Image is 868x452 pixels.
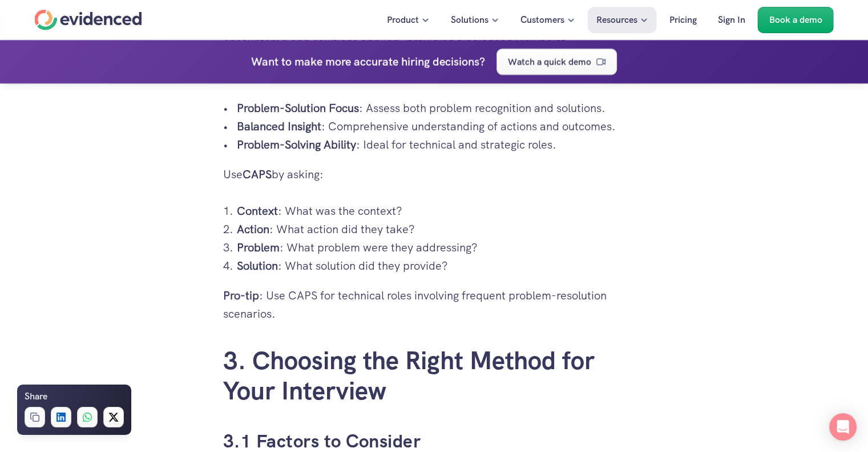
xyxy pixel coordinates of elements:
h6: Share [25,389,47,404]
p: Resources [596,13,637,27]
a: Book a demo [758,7,834,33]
p: Pricing [669,13,697,27]
p: : What problem were they addressing? [237,238,645,257]
p: : What was the context? [237,202,645,220]
strong: CAPS [243,167,272,182]
p: Use by asking: [223,165,645,183]
p: Watch a quick demo [508,54,591,69]
p: : What solution did they provide? [237,257,645,275]
a: Pricing [661,7,705,33]
p: Book a demo [769,13,822,27]
strong: Problem-Solving Ability [237,137,356,152]
div: Open Intercom Messenger [829,413,857,441]
a: Watch a quick demo [496,49,617,75]
p: : What action did they take? [237,220,645,238]
p: Customers [520,13,564,27]
a: Home [35,10,142,30]
p: Sign In [718,13,745,27]
strong: Problem-Solution Focus [237,101,359,115]
strong: Action [237,222,269,237]
p: : Ideal for technical and strategic roles. [237,135,645,154]
p: : Use CAPS for technical roles involving frequent problem-resolution scenarios. [223,286,645,323]
strong: Solution [237,258,278,273]
strong: Context [237,203,278,218]
h4: Want to make more accurate hiring decisions? [251,53,485,71]
p: Solutions [451,13,488,27]
p: : Assess both problem recognition and solutions. [237,99,645,117]
strong: Problem [237,240,280,255]
p: : Comprehensive understanding of actions and outcomes. [237,117,645,135]
a: Sign In [709,7,754,33]
p: Product [387,13,419,27]
a: 3. Choosing the Right Method for Your Interview [223,344,601,407]
strong: Pro-tip [223,288,259,303]
strong: Balanced Insight [237,119,321,134]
